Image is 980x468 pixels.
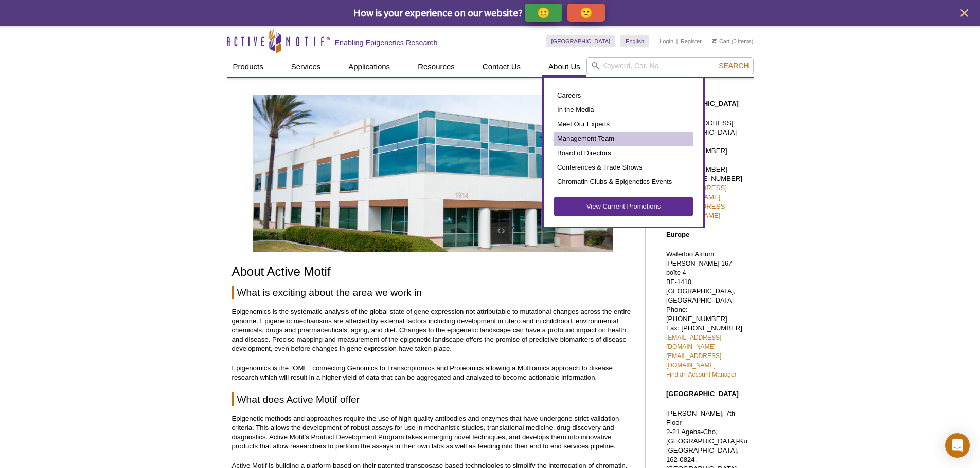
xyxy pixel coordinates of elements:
p: Epigenomics is the systematic analysis of the global state of gene expression not attributable to... [232,307,635,353]
strong: Europe [666,231,689,238]
a: In the Media [554,103,693,117]
h2: What is exciting about the area we work in [232,286,635,299]
a: Contact Us [476,57,527,77]
button: close [958,7,971,20]
a: Conferences & Trade Shows [554,160,693,175]
button: Search [716,61,752,70]
a: [EMAIL_ADDRESS][DOMAIN_NAME] [666,352,721,369]
p: Epigenetic methods and approaches require the use of high-quality antibodies and enzymes that hav... [232,414,635,451]
a: Resources [412,57,461,77]
a: Register [681,38,702,45]
a: Applications [342,57,396,77]
h2: What does Active Motif offer [232,392,635,406]
a: Services [285,57,327,77]
a: Board of Directors [554,146,693,160]
p: 🙂 [537,6,550,19]
a: Meet Our Experts [554,117,693,132]
a: Chromatin Clubs & Epigenetics Events [554,175,693,189]
h2: Enabling Epigenetics Research [335,38,438,47]
div: Open Intercom Messenger [945,433,970,458]
li: | [676,35,678,47]
p: Waterloo Atrium Phone: [PHONE_NUMBER] Fax: [PHONE_NUMBER] [666,250,749,379]
span: [PERSON_NAME] 167 – boîte 4 BE-1410 [GEOGRAPHIC_DATA], [GEOGRAPHIC_DATA] [666,260,738,304]
a: [GEOGRAPHIC_DATA] [546,35,616,47]
img: Your Cart [712,38,717,43]
p: 🙁 [580,6,593,19]
a: Find an Account Manager [666,371,737,378]
a: [EMAIL_ADDRESS][DOMAIN_NAME] [666,334,721,350]
a: View Current Promotions [554,197,693,216]
li: (0 items) [712,35,754,47]
a: Management Team [554,132,693,146]
p: [STREET_ADDRESS] [GEOGRAPHIC_DATA] Toll Free: [PHONE_NUMBER] Direct: [PHONE_NUMBER] Fax: [PHONE_N... [666,119,749,220]
a: English [620,35,649,47]
a: Login [660,38,673,45]
a: Careers [554,88,693,103]
span: How is your experience on our website? [353,6,523,19]
a: Cart [712,38,730,45]
strong: [GEOGRAPHIC_DATA] [666,390,739,398]
a: Products [227,57,270,77]
input: Keyword, Cat. No. [586,57,754,74]
span: Search [719,62,749,70]
h1: About Active Motif [232,265,635,280]
a: About Us [542,57,586,77]
p: Epigenomics is the “OME” connecting Genomics to Transcriptomics and Proteomics allowing a Multiom... [232,364,635,382]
